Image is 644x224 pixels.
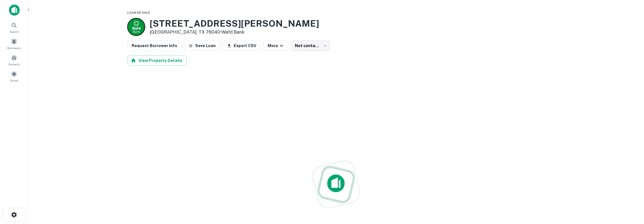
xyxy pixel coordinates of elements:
[2,20,26,35] a: Search
[2,36,26,51] a: Borrowers
[222,29,244,35] a: Wafd Bank
[2,69,26,84] a: Saved
[8,62,20,66] span: Contacts
[10,78,18,83] span: Saved
[127,56,187,66] button: View Property Details
[7,46,21,50] span: Borrowers
[2,52,26,68] a: Contacts
[222,41,261,51] button: Export CSV
[263,41,289,51] button: More
[184,41,220,51] button: Save Loan
[292,40,329,51] div: Not contacted
[127,41,182,51] button: Request Borrower Info
[9,4,20,16] img: capitalize-icon.png
[127,11,150,14] span: Loan Details
[150,29,319,36] p: [GEOGRAPHIC_DATA], TX 76040 •
[150,18,319,29] h3: [STREET_ADDRESS][PERSON_NAME]
[10,29,19,34] span: Search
